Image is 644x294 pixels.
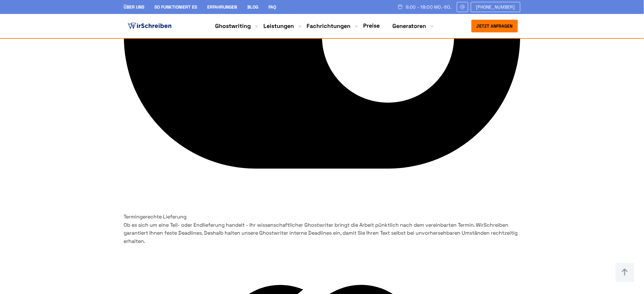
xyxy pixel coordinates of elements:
[307,22,351,30] a: Fachrichtungen
[126,21,173,31] img: logo ghostwriter-österreich
[393,22,426,30] a: Generatoren
[397,4,403,9] img: Schedule
[124,213,520,221] h3: Termingerechte Lieferung
[269,4,276,10] a: FAQ
[124,4,145,10] a: Über uns
[460,4,465,10] img: Email
[363,22,380,29] a: Preise
[155,4,197,10] a: So funktioniert es
[124,221,520,245] p: Ob es sich um eine Teil- oder Endlieferung handelt - Ihr wissenschaftlicher Ghostwriter bringt di...
[207,4,237,10] a: Erfahrungen
[476,4,515,10] span: [PHONE_NUMBER]
[406,4,452,10] span: 9:00 - 18:00 Mo.-So.
[471,2,520,12] a: [PHONE_NUMBER]
[215,22,251,30] a: Ghostwriting
[615,263,634,282] img: button top
[247,4,259,10] a: Blog
[264,22,294,30] a: Leistungen
[471,20,518,32] button: Jetzt anfragen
